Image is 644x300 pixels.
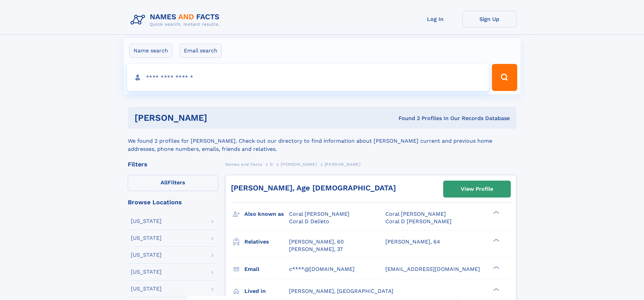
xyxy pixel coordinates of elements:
label: Email search [180,44,222,58]
label: Filters [128,175,218,191]
div: ❯ [492,265,500,270]
div: View Profile [461,181,493,197]
div: We found 2 profiles for [PERSON_NAME]. Check out our directory to find information about [PERSON_... [128,129,517,153]
a: [PERSON_NAME], 60 [289,238,344,246]
span: Coral [PERSON_NAME] [385,211,446,217]
a: View Profile [444,181,510,197]
button: Search Button [492,64,517,91]
span: [PERSON_NAME] [325,162,361,167]
span: [EMAIL_ADDRESS][DOMAIN_NAME] [385,266,480,272]
img: Logo Names and Facts [128,11,225,29]
a: Sign Up [462,11,517,27]
h3: Also known as [244,208,289,220]
div: [US_STATE] [131,286,162,292]
div: ❯ [492,238,500,242]
a: D [270,160,273,168]
div: Browse Locations [128,199,218,205]
a: Names and Facts [225,160,262,168]
div: Filters [128,161,218,167]
a: [PERSON_NAME], Age [DEMOGRAPHIC_DATA] [231,184,396,192]
span: Coral D [PERSON_NAME] [385,218,452,225]
span: Coral [PERSON_NAME] [289,211,350,217]
div: [US_STATE] [131,218,162,224]
a: [PERSON_NAME], 37 [289,246,343,253]
div: [US_STATE] [131,252,162,258]
div: ❯ [492,287,500,292]
h3: Relatives [244,236,289,248]
h1: [PERSON_NAME] [135,114,303,122]
h3: Lived in [244,285,289,297]
span: D [270,162,273,167]
div: [US_STATE] [131,235,162,241]
input: search input [127,64,489,91]
div: Found 2 Profiles In Our Records Database [303,115,510,122]
div: [US_STATE] [131,269,162,275]
div: ❯ [492,210,500,215]
a: Log In [408,11,462,27]
a: [PERSON_NAME] [281,160,317,168]
label: Name search [129,44,172,58]
span: [PERSON_NAME], [GEOGRAPHIC_DATA] [289,288,393,294]
h3: Email [244,263,289,275]
a: [PERSON_NAME], 64 [385,238,440,246]
span: Coral D Delieto [289,218,329,225]
span: All [161,179,168,186]
span: [PERSON_NAME] [281,162,317,167]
